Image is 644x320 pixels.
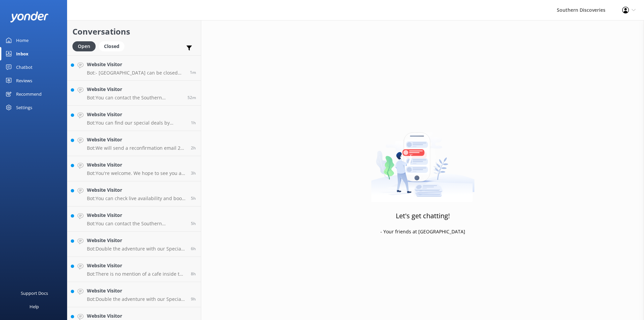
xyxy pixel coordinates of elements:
div: Reviews [16,74,32,87]
div: Home [16,34,29,47]
h4: Website Visitor [87,186,186,194]
a: Open [72,42,99,50]
a: Website VisitorBot:You can check live availability and book your Milford Sound adventure on our w... [67,181,201,207]
p: Bot: We will send a reconfirmation email 24 hours prior to your trip. If you wish to have verbal ... [87,145,186,151]
h4: Website Visitor [87,111,186,118]
div: Closed [99,41,124,51]
span: Sep 26 2025 09:54pm (UTC +12:00) Pacific/Auckland [191,296,196,302]
p: Bot: You're welcome. We hope to see you at Southern Discoveries soon! [87,170,186,176]
p: Bot: There is no mention of a cafe inside the cruise, but a fully licensed bar is available on al... [87,271,186,277]
img: artwork of a man stealing a conversation from at giant smartphone [371,118,475,202]
span: Sep 27 2025 02:37am (UTC +12:00) Pacific/Auckland [191,195,196,201]
a: Website VisitorBot:We will send a reconfirmation email 24 hours prior to your trip. If you wish t... [67,131,201,156]
a: Website VisitorBot:Double the adventure with our Special Deals! Visit [URL][DOMAIN_NAME].9h [67,282,201,307]
h2: Conversations [72,25,196,38]
div: Support Docs [21,286,48,300]
a: Website VisitorBot:You can find our special deals by visiting [URL][DOMAIN_NAME].1h [67,106,201,131]
a: Website VisitorBot:You can contact the Southern Discoveries team by phone at [PHONE_NUMBER] withi... [67,207,201,232]
p: - Your friends at [GEOGRAPHIC_DATA] [380,228,465,235]
div: Settings [16,101,32,114]
h4: Website Visitor [87,237,186,244]
p: Bot: Double the adventure with our Special Deals! Visit [URL][DOMAIN_NAME]. [87,296,186,302]
div: Recommend [16,87,42,101]
h4: Website Visitor [87,262,186,269]
a: Website VisitorBot:You're welcome. We hope to see you at Southern Discoveries soon!3h [67,156,201,181]
h4: Website Visitor [87,212,186,219]
div: Inbox [16,47,29,60]
span: Sep 27 2025 06:47am (UTC +12:00) Pacific/Auckland [187,95,196,100]
span: Sep 26 2025 10:56pm (UTC +12:00) Pacific/Auckland [191,271,196,277]
div: Help [30,300,39,313]
a: Website VisitorBot:Double the adventure with our Special Deals! Visit [URL][DOMAIN_NAME].6h [67,232,201,257]
p: Bot: You can contact the Southern Discoveries team by phone at [PHONE_NUMBER] within [GEOGRAPHIC_... [87,95,182,101]
span: Sep 27 2025 06:06am (UTC +12:00) Pacific/Auckland [191,120,196,126]
span: Sep 27 2025 01:49am (UTC +12:00) Pacific/Auckland [191,221,196,226]
h4: Website Visitor [87,136,186,143]
div: Chatbot [16,60,33,74]
span: Sep 27 2025 01:07am (UTC +12:00) Pacific/Auckland [191,246,196,252]
p: Bot: You can contact the Southern Discoveries team by phone at [PHONE_NUMBER] within [GEOGRAPHIC_... [87,221,186,227]
p: Bot: You can check live availability and book your Milford Sound adventure on our website. [87,195,186,201]
p: Bot: - [GEOGRAPHIC_DATA] can be closed with little or no warning from the Land Transport Authorit... [87,70,185,76]
h3: Let's get chatting! [396,211,450,221]
p: Bot: Double the adventure with our Special Deals! Visit [URL][DOMAIN_NAME]. [87,246,186,252]
a: Website VisitorBot:- [GEOGRAPHIC_DATA] can be closed with little or no warning from the Land Tran... [67,55,201,81]
p: Bot: You can find our special deals by visiting [URL][DOMAIN_NAME]. [87,120,186,126]
h4: Website Visitor [87,86,182,93]
h4: Website Visitor [87,287,186,294]
span: Sep 27 2025 04:27am (UTC +12:00) Pacific/Auckland [191,170,196,176]
div: Open [72,41,96,51]
a: Closed [99,42,128,50]
a: Website VisitorBot:You can contact the Southern Discoveries team by phone at [PHONE_NUMBER] withi... [67,81,201,106]
h4: Website Visitor [87,161,186,169]
img: yonder-white-logo.png [10,11,49,22]
span: Sep 27 2025 05:14am (UTC +12:00) Pacific/Auckland [191,145,196,151]
h4: Website Visitor [87,312,186,320]
a: Website VisitorBot:There is no mention of a cafe inside the cruise, but a fully licensed bar is a... [67,257,201,282]
h4: Website Visitor [87,61,185,68]
span: Sep 27 2025 07:38am (UTC +12:00) Pacific/Auckland [190,70,196,75]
